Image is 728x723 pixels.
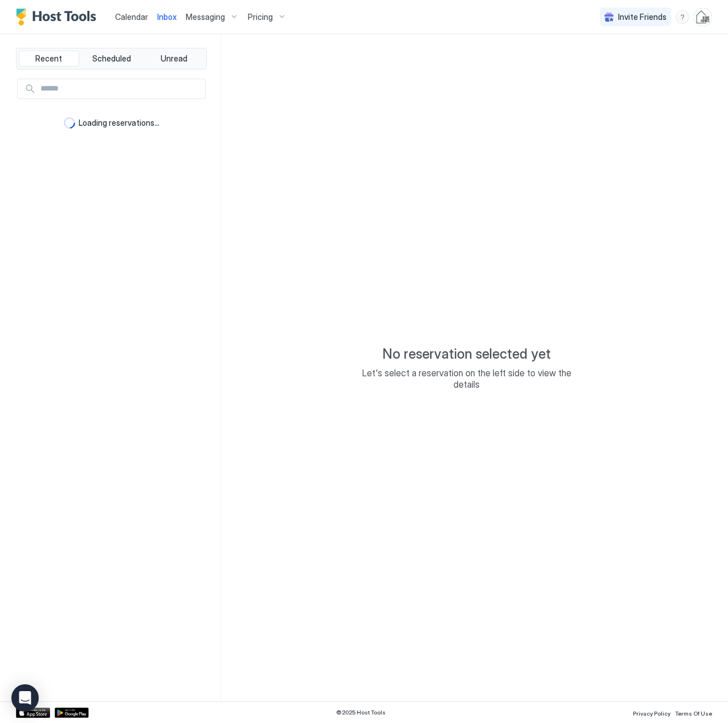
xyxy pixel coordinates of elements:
[157,11,177,23] a: Inbox
[248,12,273,22] span: Pricing
[676,10,689,24] div: menu
[144,51,204,67] button: Unread
[115,12,148,22] span: Calendar
[16,708,50,718] a: App Store
[36,79,205,98] input: Input Field
[11,684,39,712] div: Open Intercom Messenger
[336,709,386,716] span: © 2025 Host Tools
[675,706,712,718] a: Terms Of Use
[382,346,551,363] span: No reservation selected yet
[16,9,101,26] a: Host Tools Logo
[16,48,207,69] div: tab-group
[19,51,79,67] button: Recent
[633,706,670,718] a: Privacy Policy
[81,51,142,67] button: Scheduled
[92,54,131,64] span: Scheduled
[157,12,177,22] span: Inbox
[79,118,159,128] span: Loading reservations...
[186,12,225,22] span: Messaging
[64,117,75,129] div: loading
[353,367,580,390] span: Let's select a reservation on the left side to view the details
[115,11,148,23] a: Calendar
[675,710,712,717] span: Terms Of Use
[694,8,712,26] div: User profile
[633,710,670,717] span: Privacy Policy
[55,708,89,718] a: Google Play Store
[618,12,666,22] span: Invite Friends
[35,54,62,64] span: Recent
[161,54,187,64] span: Unread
